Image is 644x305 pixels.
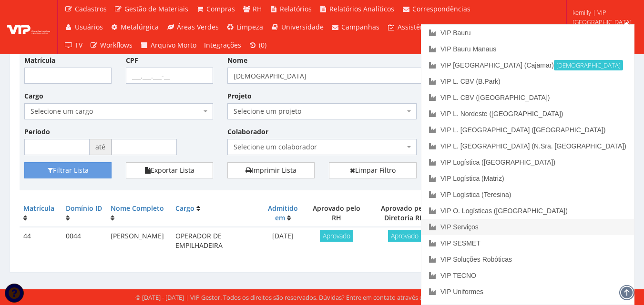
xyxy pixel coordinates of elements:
a: Limpeza [223,18,267,36]
span: (0) [259,40,266,49]
a: Matrícula [23,204,54,213]
span: RH [253,4,262,13]
a: Limpar Filtro [329,162,416,178]
span: Selecione um colaborador [234,142,404,152]
a: VIP L. [GEOGRAPHIC_DATA] ([GEOGRAPHIC_DATA]) [421,122,634,138]
a: VIP [GEOGRAPHIC_DATA] (Cajamar)[DEMOGRAPHIC_DATA] [421,57,634,73]
span: Arquivo Morto [151,40,196,49]
span: Correspondências [412,4,470,13]
a: VIP L. Nordeste ([GEOGRAPHIC_DATA]) [421,106,634,122]
a: TV [61,36,86,54]
td: 0044 [62,227,107,256]
span: Áreas Verdes [177,22,219,31]
span: Metalúrgica [121,22,159,31]
a: VIP L. [GEOGRAPHIC_DATA] (N.Sra. [GEOGRAPHIC_DATA]) [421,138,634,154]
a: VIP Logística ([GEOGRAPHIC_DATA]) [421,154,634,170]
span: Compras [206,4,235,13]
span: Selecione um cargo [31,107,201,116]
input: ___.___.___-__ [126,68,213,84]
span: Gestão de Materiais [124,4,188,13]
a: Nome Completo [111,204,164,213]
span: Workflows [100,40,133,49]
span: kemilly | VIP [GEOGRAPHIC_DATA] (Cajamar) [572,8,632,36]
a: Admitido em [268,204,298,222]
a: Workflows [86,36,137,54]
span: Selecione um cargo [24,103,213,119]
td: OPERADOR DE EMPILHADEIRA [172,227,258,256]
a: Assistência Técnica [383,18,463,36]
a: Usuários [61,18,107,36]
label: Matrícula [24,56,55,65]
a: VIP L. CBV ([GEOGRAPHIC_DATA]) [421,89,634,106]
span: Selecione um projeto [227,103,416,119]
a: Domínio ID [66,204,102,213]
span: Limpeza [236,22,263,31]
th: Aprovado pela Diretoria RH [366,200,444,227]
a: (0) [245,36,271,54]
span: Cadastros [75,4,107,13]
a: VIP O. Logísticas ([GEOGRAPHIC_DATA]) [421,203,634,219]
a: Universidade [267,18,327,36]
div: © [DATE] - [DATE] | VIP Gestor. Todos os direitos são reservados. Dúvidas? Entre em contato atrav... [135,293,509,302]
td: 44 [20,227,62,256]
span: Aprovado [320,230,353,242]
label: Período [24,127,50,137]
button: Filtrar Lista [24,162,112,178]
a: VIP Logística (Teresina) [421,187,634,203]
a: Campanhas [327,18,384,36]
span: Universidade [281,22,324,31]
span: Campanhas [341,22,379,31]
a: Imprimir Lista [227,162,315,178]
label: Colaborador [227,127,268,137]
span: Relatórios [280,4,312,13]
a: Arquivo Morto [136,36,200,54]
a: VIP Logística (Matriz) [421,170,634,187]
a: VIP Bauru [421,25,634,41]
label: Cargo [24,91,43,101]
a: VIP Serviços [421,219,634,235]
span: Selecione um colaborador [227,139,416,155]
a: VIP L. CBV (B.Park) [421,73,634,89]
a: Metalúrgica [107,18,163,36]
span: TV [75,40,82,49]
td: [PERSON_NAME] [107,227,172,256]
a: Áreas Verdes [163,18,223,36]
span: Assistência Técnica [398,22,460,31]
a: VIP Bauru Manaus [421,41,634,57]
label: Projeto [227,91,252,101]
span: Relatórios Analíticos [329,4,394,13]
a: VIP Soluções Robóticas [421,251,634,267]
td: [DATE] [258,227,308,256]
a: VIP Uniformes [421,284,634,300]
th: Aprovado pelo RH [307,200,366,227]
span: até [90,139,112,155]
label: Nome [227,56,247,65]
label: CPF [126,56,138,65]
small: [DEMOGRAPHIC_DATA] [554,60,623,70]
span: Integrações [204,40,241,49]
a: Integrações [200,36,245,54]
span: Usuários [75,22,103,31]
button: Exportar Lista [126,162,213,178]
span: Aprovado [388,230,421,242]
a: VIP TECNO [421,267,634,284]
a: Cargo [175,204,194,213]
a: VIP SESMET [421,235,634,251]
img: logo [7,20,50,34]
span: Selecione um projeto [234,107,404,116]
